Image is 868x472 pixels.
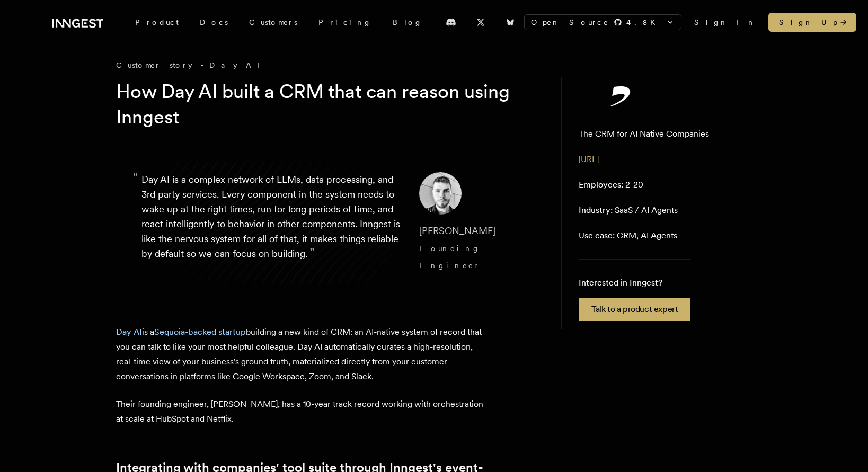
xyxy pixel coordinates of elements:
[579,230,615,241] span: Use case:
[125,13,189,32] div: Product
[579,204,678,217] p: SaaS / AI Agents
[579,229,677,242] p: CRM, AI Agents
[579,128,709,140] p: The CRM for AI Native Companies
[154,327,246,337] a: Sequoia-backed startup
[579,85,663,106] img: Day AI's logo
[309,245,315,260] span: ”
[141,172,402,274] p: Day AI is a complex network of LLMs, data processing, and 3rd party services. Every component in ...
[531,17,609,28] span: Open Source
[133,174,138,181] span: “
[116,397,487,426] p: Their founding engineer, [PERSON_NAME], has a 10-year track record working with orchestration at ...
[189,13,238,32] a: Docs
[626,17,662,28] span: 4.8 K
[694,17,756,28] a: Sign In
[308,13,382,32] a: Pricing
[116,327,142,337] a: Day AI
[579,154,599,164] a: [URL]
[382,13,433,32] a: Blog
[579,277,690,289] p: Interested in Inngest?
[419,225,495,236] span: [PERSON_NAME]
[469,14,492,31] a: X
[419,244,481,270] span: Founding Engineer
[579,298,690,321] a: Talk to a product expert
[768,13,856,32] a: Sign Up
[499,14,522,31] a: Bluesky
[579,179,643,191] p: 2-20
[439,14,463,31] a: Discord
[238,13,308,32] a: Customers
[579,180,623,190] span: Employees:
[116,79,523,130] h1: How Day AI built a CRM that can reason using Inngest
[579,205,613,215] span: Industry:
[116,325,487,384] p: is a building a new kind of CRM: an AI-native system of record that you can talk to like your mos...
[116,60,540,70] div: Customer story - Day AI
[419,172,462,215] img: Image of Erik Munson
